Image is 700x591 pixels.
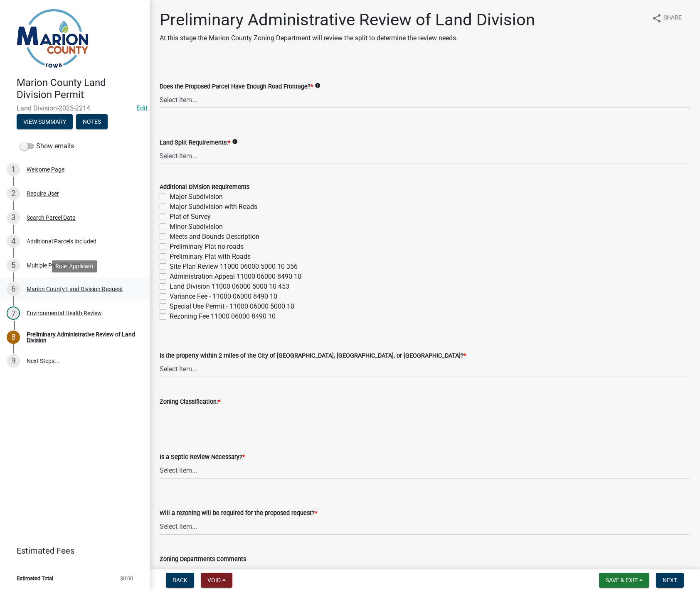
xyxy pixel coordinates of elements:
button: shareShare [645,10,688,26]
span: $0.00 [120,576,133,581]
label: Major Subdivision with Roads [170,202,257,212]
img: Marion County, Iowa [17,9,89,68]
span: Void [207,577,221,584]
label: Variance Fee - 11000 06000 8490 10 [170,292,277,302]
span: Land Division-2025-2214 [17,104,133,112]
h1: Preliminary Administrative Review of Land Division [160,10,535,30]
wm-modal-confirm: Notes [76,119,108,125]
div: 5 [7,259,20,272]
div: Multiple Parcel Search [27,262,84,268]
span: Back [173,577,187,584]
i: info [315,83,320,88]
label: Site Plan Review 11000 06000 5000 10 356 [170,262,298,272]
button: Void [201,573,232,588]
div: Search Parcel Data [27,215,76,221]
div: Additional Parcels Included [27,238,96,244]
label: Does the Proposed Parcel Have Enough Road Frontage? [160,84,313,90]
div: 2 [7,187,20,200]
label: Administration Appeal 11000 06000 8490 10 [170,272,301,282]
a: Edit [136,104,148,112]
p: At this stage the Marion County Zoning Department will review the split to determine the review n... [160,33,535,43]
label: Zoning Departments Comments [160,557,246,562]
div: 3 [7,211,20,224]
wm-modal-confirm: Summary [17,119,73,125]
wm-modal-confirm: Edit Application Number [136,104,148,112]
span: Next [663,577,677,584]
i: info [232,139,238,145]
span: Share [663,13,682,23]
button: Next [656,573,684,588]
span: Estimated Total [17,576,53,581]
span: Save & Exit [606,577,638,584]
button: Save & Exit [599,573,649,588]
div: Welcome Page [27,167,64,172]
div: Require User [27,191,59,196]
div: 1 [7,163,20,176]
button: Notes [76,114,108,129]
label: Special Use Permit - 11000 06000 5000 10 [170,302,294,311]
label: Rezoning Fee 11000 06000 8490 10 [170,311,276,321]
label: Preliminary Plat with Roads [170,252,251,262]
div: Role: Applicant [52,260,97,272]
button: Back [166,573,194,588]
label: Land Split Requirements: [160,140,230,146]
label: Preliminary Plat no roads [170,242,244,252]
div: 4 [7,235,20,248]
a: Estimated Fees [7,542,136,559]
div: 7 [7,307,20,320]
div: 6 [7,282,20,296]
h4: Marion County Land Division Permit [17,77,143,101]
button: View Summary [17,114,73,129]
div: Marion County Land Division Request [27,286,123,292]
label: Land Division 11000 06000 5000 10 453 [170,282,289,292]
label: Plat of Survey [170,212,211,222]
label: Major Subdivision [170,192,223,202]
label: Zoning Classification: [160,399,220,405]
div: 9 [7,354,20,368]
label: Is a Septic Review Necessary? [160,454,245,460]
i: share [652,13,662,23]
label: Minor Subdivision [170,222,223,232]
label: Additional Division Requirements [160,184,249,190]
label: Is the property within 2 miles of the City of [GEOGRAPHIC_DATA], [GEOGRAPHIC_DATA], or [GEOGRAPHI... [160,353,466,359]
div: Environmental Health Review [27,310,102,316]
div: 8 [7,331,20,344]
div: Preliminary Administrative Review of Land Division [27,331,136,343]
label: Show emails [20,141,74,151]
label: Will a rezoning will be required for the proposed request? [160,510,317,516]
label: Meets and Bounds Description [170,232,259,242]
